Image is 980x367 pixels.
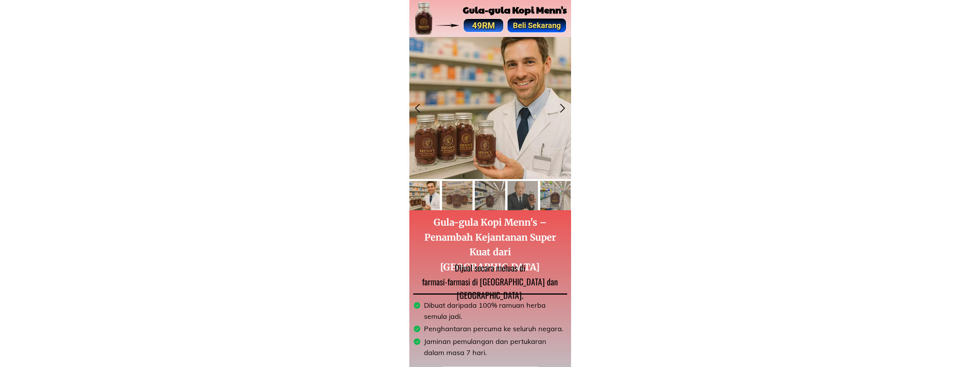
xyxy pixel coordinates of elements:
[420,215,561,275] h2: Gula-gula Kopi Menn's – Penambah Kejantanan Super Kuat dari [GEOGRAPHIC_DATA]
[461,2,569,17] h2: Gula-gula Kopi Menn's
[413,300,567,324] li: Dibuat daripada 100% ramuan herba semula jadi.
[413,323,567,336] li: Penghantaran percuma ke seluruh negara.
[508,18,566,32] p: Beli Sekarang
[464,19,503,32] p: 49RM
[412,261,569,302] div: Dijual secara meluas di farmasi-farmasi di [GEOGRAPHIC_DATA] dan [GEOGRAPHIC_DATA].
[413,336,567,359] li: Jaminan pemulangan dan pertukaran dalam masa 7 hari.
